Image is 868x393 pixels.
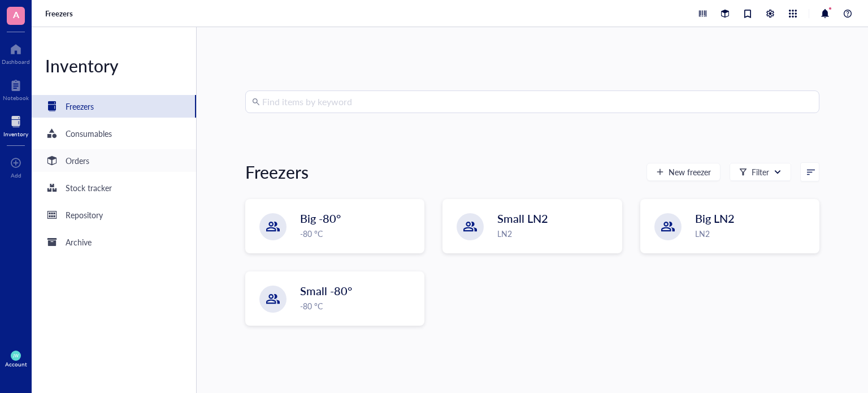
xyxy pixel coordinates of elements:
div: Add [11,172,21,179]
div: Notebook [3,94,29,101]
span: JW [13,353,18,358]
div: LN2 [695,227,812,240]
div: Stock tracker [66,182,112,194]
span: Small -80° [300,283,352,299]
a: Dashboard [2,40,30,65]
span: A [13,7,19,21]
div: Freezers [245,161,309,183]
a: Freezers [32,95,196,118]
div: Consumables [66,127,112,140]
span: Big LN2 [695,210,735,226]
div: Archive [66,236,92,248]
div: Account [5,361,27,368]
a: Stock tracker [32,176,196,199]
a: Consumables [32,122,196,145]
span: Small LN2 [497,210,548,226]
div: Repository [66,209,103,221]
a: Inventory [3,113,28,137]
div: -80 °C [300,300,417,312]
div: Filter [752,166,769,178]
div: Orders [66,154,89,167]
div: Freezers [66,100,94,113]
a: Archive [32,231,196,253]
a: Orders [32,149,196,172]
a: Freezers [45,8,75,19]
div: -80 °C [300,227,417,240]
a: Repository [32,204,196,226]
div: LN2 [497,227,614,240]
button: New freezer [646,163,721,181]
div: Dashboard [2,58,30,65]
a: Notebook [3,76,29,101]
span: New freezer [669,167,711,176]
span: Big -80° [300,210,341,226]
div: Inventory [32,54,196,77]
div: Inventory [3,131,28,137]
